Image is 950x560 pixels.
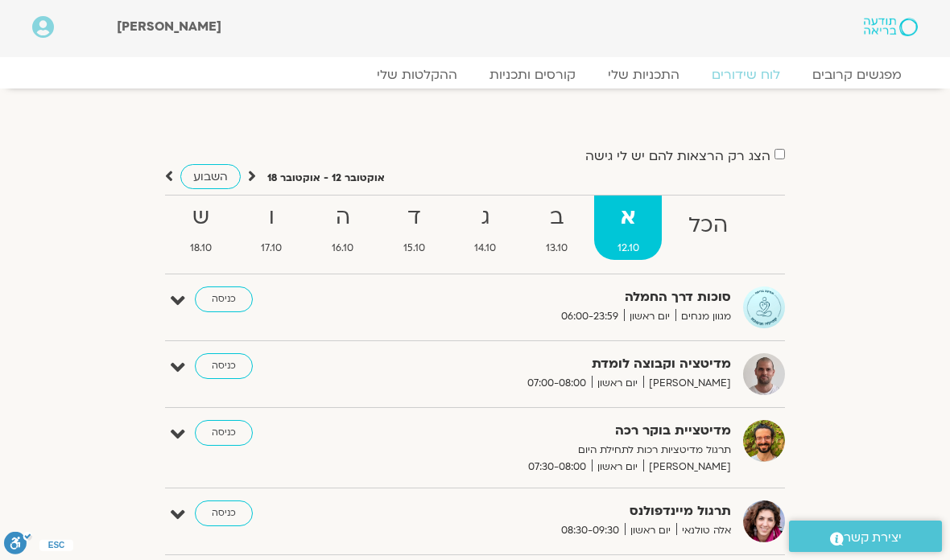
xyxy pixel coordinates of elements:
strong: ה [308,200,377,236]
span: 12.10 [594,240,663,257]
span: 17.10 [238,240,306,257]
span: יצירת קשר [844,527,902,549]
p: תרגול מדיטציות רכות לתחילת היום [385,442,731,459]
span: 07:30-08:00 [522,459,592,476]
a: הכל [665,196,751,260]
strong: סוכות דרך החמלה [385,286,731,308]
strong: תרגול מיינדפולנס [385,500,731,522]
span: יום ראשון [624,308,675,325]
a: לוח שידורים [696,67,796,83]
span: יום ראשון [592,375,643,392]
strong: ד [380,200,448,236]
span: [PERSON_NAME] [643,375,731,392]
a: יצירת קשר [789,521,942,552]
span: [PERSON_NAME] [117,18,221,35]
span: 16.10 [308,240,377,257]
p: אוקטובר 12 - אוקטובר 18 [267,170,385,187]
a: ד15.10 [380,196,448,260]
strong: הכל [665,208,751,244]
a: ש18.10 [167,196,235,260]
strong: א [594,200,663,236]
span: יום ראשון [625,522,676,539]
span: השבוע [193,169,228,184]
a: ב13.10 [522,196,591,260]
span: 18.10 [167,240,235,257]
a: ה16.10 [308,196,377,260]
strong: ג [452,200,520,236]
a: התכניות שלי [592,67,696,83]
span: אלה טולנאי [676,522,731,539]
a: ו17.10 [238,196,306,260]
span: 13.10 [522,240,591,257]
a: כניסה [195,353,253,379]
strong: ב [522,200,591,236]
strong: ש [167,200,235,236]
a: ג14.10 [452,196,520,260]
span: 08:30-09:30 [556,522,625,539]
strong: מדיטציה וקבוצה לומדת [385,353,731,375]
span: מגוון מנחים [675,308,731,325]
a: כניסה [195,420,253,446]
a: א12.10 [594,196,663,260]
a: כניסה [195,500,253,526]
span: 06:00-23:59 [556,308,624,325]
label: הצג רק הרצאות להם יש לי גישה [585,149,770,163]
span: 07:00-08:00 [522,375,592,392]
span: 15.10 [380,240,448,257]
span: [PERSON_NAME] [643,459,731,476]
a: ההקלטות שלי [361,67,473,83]
span: 14.10 [452,240,520,257]
a: קורסים ותכניות [473,67,592,83]
a: השבוע [180,164,241,189]
a: כניסה [195,286,253,312]
a: מפגשים קרובים [796,67,918,83]
strong: מדיטציית בוקר רכה [385,420,731,442]
strong: ו [238,200,306,236]
span: יום ראשון [592,459,643,476]
nav: Menu [32,67,918,83]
